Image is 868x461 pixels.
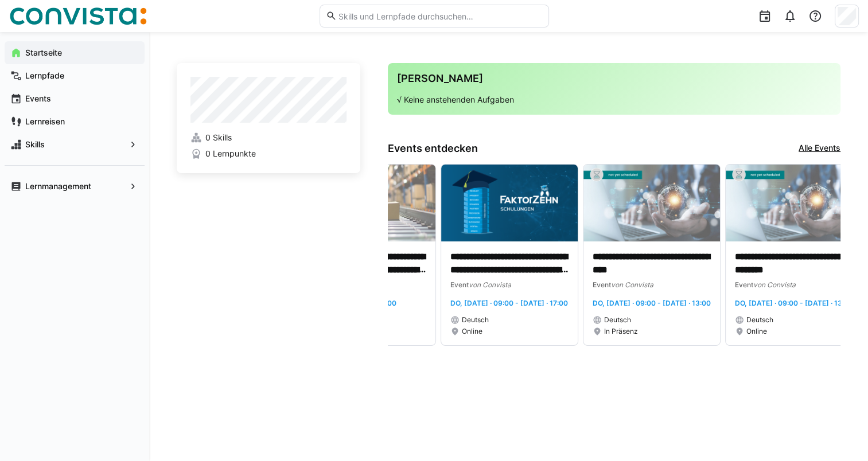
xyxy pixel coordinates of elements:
span: Event [450,280,469,289]
p: √ Keine anstehenden Aufgaben [397,94,831,106]
span: Do, [DATE] · 09:00 - [DATE] · 13:00 [735,299,853,307]
h3: [PERSON_NAME] [397,72,831,85]
img: image [583,165,720,241]
img: image [441,165,578,241]
span: Event [735,280,753,289]
span: Event [593,280,611,289]
span: Deutsch [604,315,631,325]
span: Deutsch [746,315,773,325]
span: 0 Skills [205,132,232,143]
span: Online [746,327,767,336]
span: von Convista [753,280,796,289]
span: Do, [DATE] · 09:00 - [DATE] · 17:00 [450,299,568,307]
a: Alle Events [799,142,840,155]
span: Online [462,327,482,336]
h3: Events entdecken [388,142,478,155]
span: In Präsenz [604,327,638,336]
span: von Convista [611,280,653,289]
a: 0 Skills [190,132,347,143]
span: 0 Lernpunkte [205,148,256,159]
img: image [726,165,862,241]
span: Do, [DATE] · 09:00 - [DATE] · 13:00 [593,299,711,307]
span: Deutsch [462,315,489,325]
input: Skills und Lernpfade durchsuchen… [337,11,542,21]
span: von Convista [469,280,511,289]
